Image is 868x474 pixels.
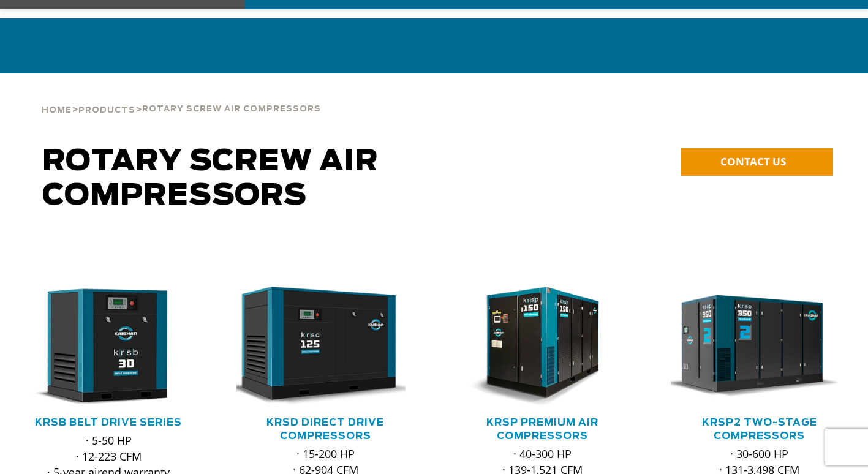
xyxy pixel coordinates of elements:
[266,418,384,441] a: KRSD Direct Drive Compressors
[42,107,72,115] span: Home
[720,154,786,168] span: CONTACT US
[681,148,833,176] a: CONTACT US
[42,104,72,115] a: Home
[227,287,406,407] img: krsd125
[236,287,414,407] div: krsd125
[20,287,197,407] div: krsb30
[78,104,135,115] a: Products
[454,287,632,407] div: krsp150
[142,105,321,113] span: Rotary Screw Air Compressors
[10,287,189,407] img: krsb30
[486,418,598,441] a: KRSP Premium Air Compressors
[671,287,848,407] div: krsp350
[702,418,817,441] a: KRSP2 Two-Stage Compressors
[42,73,321,120] div: > >
[35,418,182,427] a: KRSB Belt Drive Series
[78,107,135,115] span: Products
[662,287,840,407] img: krsp350
[445,287,623,407] img: krsp150
[42,147,379,211] span: Rotary Screw Air Compressors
